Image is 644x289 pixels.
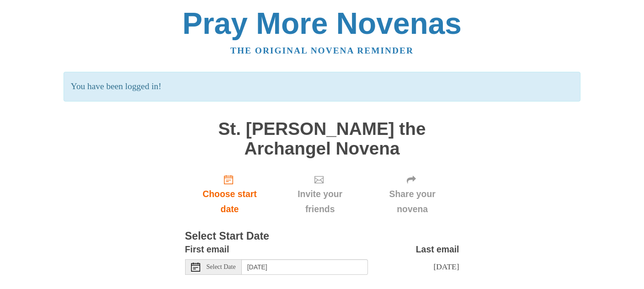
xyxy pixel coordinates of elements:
h1: St. [PERSON_NAME] the Archangel Novena [185,119,459,158]
label: First email [185,242,229,257]
span: Share your novena [375,187,450,217]
label: Last email [416,242,459,257]
a: Pray More Novenas [182,6,462,40]
a: The original novena reminder [230,46,414,55]
p: You have been logged in! [64,72,580,102]
a: Choose start date [185,167,275,222]
span: Select Date [207,264,236,270]
div: Click "Next" to confirm your start date first. [366,167,459,222]
span: Invite your friends [283,187,356,217]
div: Click "Next" to confirm your start date first. [274,167,365,222]
span: [DATE] [433,262,459,271]
span: Choose start date [194,187,266,217]
h3: Select Start Date [185,230,459,242]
